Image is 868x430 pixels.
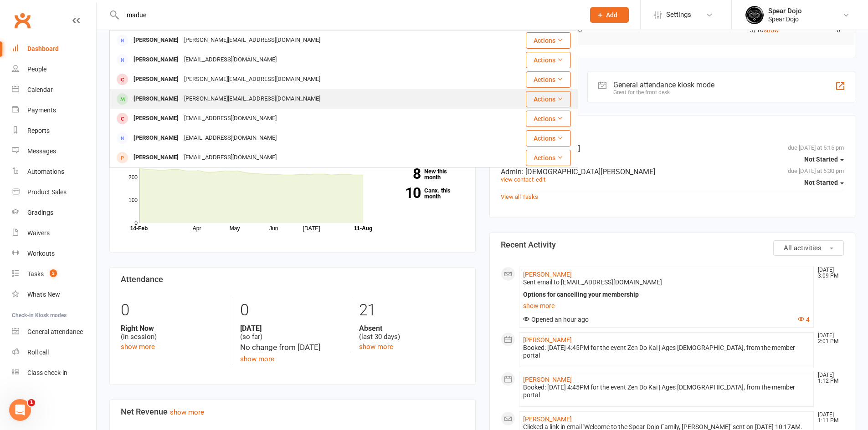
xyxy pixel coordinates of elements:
[523,415,572,423] a: [PERSON_NAME]
[9,399,31,421] iframe: Intercom live chat
[798,316,810,324] button: 4
[121,297,226,324] div: 0
[27,349,49,356] div: Roll call
[181,53,279,66] div: [EMAIL_ADDRESS][DOMAIN_NAME]
[523,384,810,399] div: Booked: [DATE] 4:45PM for the event Zen Do Kai | Ages [DEMOGRAPHIC_DATA], from the member portal
[768,15,802,23] div: Spear Dojo
[27,229,50,237] div: Waivers
[12,264,96,284] a: Tasks 2
[526,71,571,88] button: Actions
[120,9,578,21] input: Search...
[536,176,545,183] a: edit
[12,39,96,59] a: Dashboard
[12,342,96,363] a: Roll call
[121,407,464,416] h3: Net Revenue
[27,106,56,114] div: Payments
[12,243,96,264] a: Workouts
[523,299,810,312] a: show more
[543,20,665,41] td: Spear Dojo
[359,324,464,333] strong: Absent
[27,45,59,52] div: Dashboard
[12,80,96,100] a: Calendar
[27,188,67,196] div: Product Sales
[526,111,571,127] button: Actions
[12,363,96,383] a: Class kiosk mode
[131,53,181,66] div: [PERSON_NAME]
[11,9,34,32] a: Clubworx
[526,150,571,166] button: Actions
[12,202,96,223] a: Gradings
[523,271,572,278] a: [PERSON_NAME]
[131,132,181,145] div: [PERSON_NAME]
[27,291,60,298] div: What's New
[12,59,96,80] a: People
[131,112,181,125] div: [PERSON_NAME]
[27,328,83,335] div: General attendance
[526,91,571,107] button: Actions
[526,32,571,49] button: Actions
[523,278,662,286] span: Sent email to [EMAIL_ADDRESS][DOMAIN_NAME]
[813,267,843,279] time: [DATE] 3:09 PM
[12,223,96,243] a: Waivers
[773,240,844,256] button: All activities
[787,20,848,41] td: 0
[121,324,226,341] div: (in session)
[523,291,810,298] div: Options for cancelling your membership
[131,73,181,86] div: [PERSON_NAME]
[28,399,35,406] span: 1
[121,275,464,284] h3: Attendance
[804,179,838,186] span: Not Started
[181,92,323,106] div: [PERSON_NAME][EMAIL_ADDRESS][DOMAIN_NAME]
[27,66,46,73] div: People
[501,193,538,200] a: View all Tasks
[27,209,53,216] div: Gradings
[181,151,279,164] div: [EMAIL_ADDRESS][DOMAIN_NAME]
[501,176,534,183] a: view contact
[768,7,802,15] div: Spear Dojo
[522,167,655,176] span: : [DEMOGRAPHIC_DATA][PERSON_NAME]
[240,341,345,354] div: No change from [DATE]
[613,81,714,89] div: General attendance kiosk mode
[804,151,844,167] button: Not Started
[27,147,56,155] div: Messages
[121,343,155,351] a: show more
[745,6,764,24] img: thumb_image1623745760.png
[813,372,843,384] time: [DATE] 1:12 PM
[389,167,421,181] strong: 8
[784,244,822,252] span: All activities
[12,162,96,182] a: Automations
[523,336,572,344] a: [PERSON_NAME]
[170,408,204,416] a: show more
[12,182,96,202] a: Product Sales
[804,174,844,191] button: Not Started
[526,52,571,68] button: Actions
[665,20,787,41] td: 3/10
[131,34,181,47] div: [PERSON_NAME]
[240,324,345,333] strong: [DATE]
[240,355,274,363] a: show more
[27,369,67,376] div: Class check-in
[131,92,181,106] div: [PERSON_NAME]
[27,168,64,175] div: Automations
[523,316,589,323] span: Opened an hour ago
[50,269,57,277] span: 2
[389,154,421,167] strong: 2
[359,324,464,341] div: (last 30 days)
[813,333,843,344] time: [DATE] 2:01 PM
[27,86,53,93] div: Calendar
[181,132,279,145] div: [EMAIL_ADDRESS][DOMAIN_NAME]
[526,130,571,147] button: Actions
[240,297,345,324] div: 0
[12,100,96,121] a: Payments
[804,156,838,163] span: Not Started
[666,5,691,25] span: Settings
[359,343,393,351] a: show more
[764,26,779,34] a: show
[131,151,181,164] div: [PERSON_NAME]
[12,141,96,162] a: Messages
[389,168,464,180] a: 8New this month
[389,186,421,200] strong: 10
[359,297,464,324] div: 21
[12,322,96,342] a: General attendance kiosk mode
[12,284,96,305] a: What's New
